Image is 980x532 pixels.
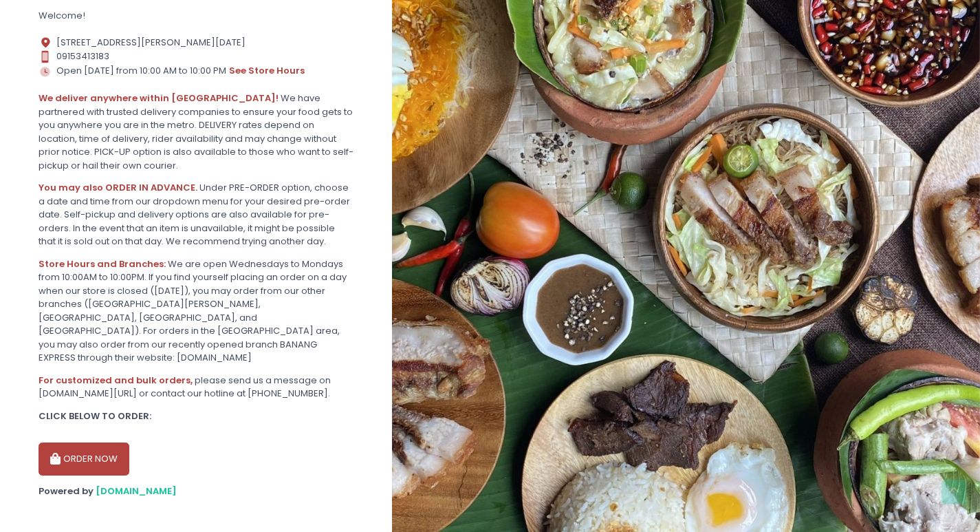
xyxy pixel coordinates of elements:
a: [DOMAIN_NAME] [96,485,177,498]
div: We have partnered with trusted delivery companies to ensure your food gets to you anywhere you ar... [39,92,353,172]
b: We deliver anywhere within [GEOGRAPHIC_DATA]! [39,92,279,105]
button: see store hours [228,63,305,78]
b: For customized and bulk orders, [39,374,193,387]
div: please send us a message on [DOMAIN_NAME][URL] or contact our hotline at [PHONE_NUMBER]. [39,374,353,401]
div: Welcome! [39,9,353,23]
b: Store Hours and Branches: [39,257,166,270]
button: ORDER NOW [39,443,129,476]
b: You may also ORDER IN ADVANCE. [39,181,197,194]
div: 09153413183 [39,50,353,63]
div: Under PRE-ORDER option, choose a date and time from our dropdown menu for your desired pre-order ... [39,181,353,248]
div: Powered by [39,485,353,498]
div: CLICK BELOW TO ORDER: [39,409,353,423]
div: [STREET_ADDRESS][PERSON_NAME][DATE] [39,36,353,50]
div: Open [DATE] from 10:00 AM to 10:00 PM [39,63,353,78]
div: We are open Wednesdays to Mondays from 10:00AM to 10:00PM. If you find yourself placing an order ... [39,257,353,365]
